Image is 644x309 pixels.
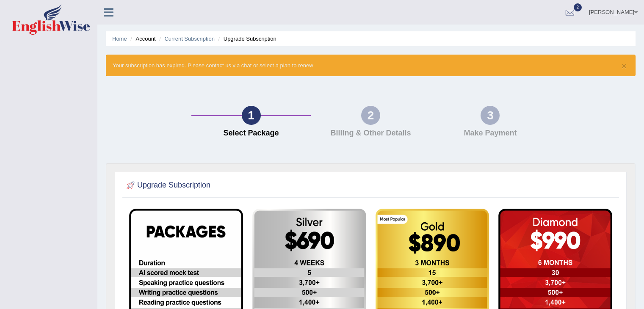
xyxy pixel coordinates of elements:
button: × [622,61,627,70]
a: Home [112,36,127,42]
div: 2 [361,106,380,125]
div: Your subscription has expired. Please contact us via chat or select a plan to renew [106,55,636,76]
a: Current Subscription [164,36,215,42]
h2: Upgrade Subscription [124,179,210,192]
h4: Billing & Other Details [315,129,426,138]
li: Upgrade Subscription [216,35,276,43]
h4: Make Payment [435,129,546,138]
h4: Select Package [196,129,307,138]
li: Account [128,35,155,43]
div: 3 [481,106,500,125]
span: 2 [574,3,582,11]
div: 1 [242,106,261,125]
